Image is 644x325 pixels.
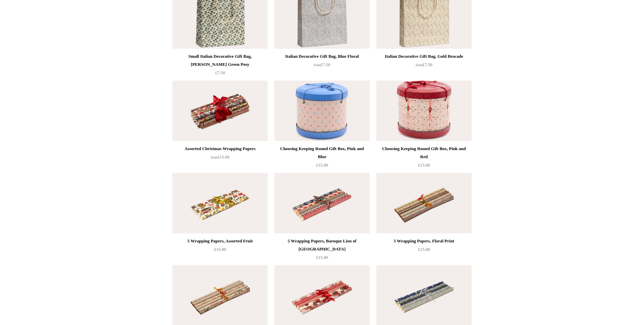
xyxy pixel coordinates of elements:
div: Italian Decorative Gift Bag, Blue Floral [276,52,368,60]
img: Choosing Keeping Round Gift Box, Pink and Red [376,81,472,141]
span: £15.00 [211,154,229,159]
a: Choosing Keeping Round Gift Box, Pink and Red £15.00 [376,145,472,172]
a: Choosing Keeping Round Gift Box, Pink and Blue Choosing Keeping Round Gift Box, Pink and Blue [274,81,370,141]
div: 5 Wrapping Papers, Assorted Fruit [174,237,266,245]
a: Assorted Christmas Wrapping Papers Assorted Christmas Wrapping Papers [172,81,268,141]
img: 5 Wrapping Papers, Assorted Fruit [172,173,268,233]
div: 5 Wrapping Papers, Floral Print [378,237,470,245]
span: £7.50 [215,70,225,75]
span: from [416,63,422,67]
img: Assorted Christmas Wrapping Papers [172,81,268,141]
a: 5 Wrapping Papers, Floral Print 5 Wrapping Papers, Floral Print [376,173,472,233]
img: 5 Wrapping Papers, Floral Print [376,173,472,233]
a: Italian Decorative Gift Bag, Gold Brocade from£7.50 [376,52,472,80]
div: 5 Wrapping Papers, Baroque Lion of [GEOGRAPHIC_DATA] [276,237,368,253]
span: £15.00 [316,255,328,260]
div: Italian Decorative Gift Bag, Gold Brocade [378,52,470,60]
span: from [211,155,217,159]
a: Italian Decorative Gift Bag, Blue Floral from£7.50 [274,52,370,80]
a: 5 Wrapping Papers, Baroque Lion of [GEOGRAPHIC_DATA] £15.00 [274,237,370,265]
a: 5 Wrapping Papers, Floral Print £15.00 [376,237,472,265]
span: £15.00 [214,247,226,252]
span: £7.50 [416,62,432,67]
div: Small Italian Decorative Gift Bag, [PERSON_NAME] Green Posy [174,52,266,68]
a: 5 Wrapping Papers, Assorted Fruit 5 Wrapping Papers, Assorted Fruit [172,173,268,233]
div: Choosing Keeping Round Gift Box, Pink and Red [378,145,470,161]
span: £7.50 [314,62,330,67]
a: 5 Wrapping Papers, Baroque Lion of Venice 5 Wrapping Papers, Baroque Lion of Venice [274,173,370,233]
img: 5 Wrapping Papers, Baroque Lion of Venice [274,173,370,233]
a: Choosing Keeping Round Gift Box, Pink and Blue £15.00 [274,145,370,172]
a: Choosing Keeping Round Gift Box, Pink and Red Choosing Keeping Round Gift Box, Pink and Red [376,81,472,141]
a: Small Italian Decorative Gift Bag, [PERSON_NAME] Green Posy £7.50 [172,52,268,80]
span: £15.00 [418,247,430,252]
span: from [314,63,320,67]
div: Assorted Christmas Wrapping Papers [174,145,266,153]
img: Choosing Keeping Round Gift Box, Pink and Blue [274,81,370,141]
div: Choosing Keeping Round Gift Box, Pink and Blue [276,145,368,161]
a: Assorted Christmas Wrapping Papers from£15.00 [172,145,268,172]
span: £15.00 [418,162,430,168]
span: £15.00 [316,162,328,168]
a: 5 Wrapping Papers, Assorted Fruit £15.00 [172,237,268,265]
